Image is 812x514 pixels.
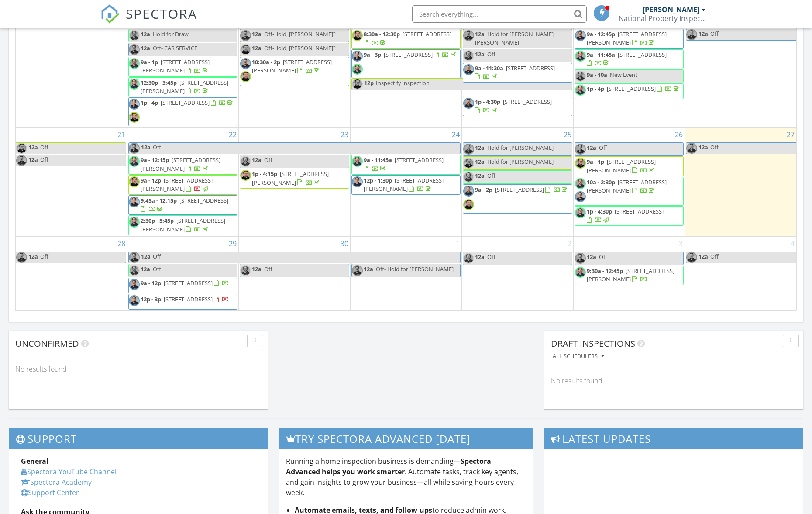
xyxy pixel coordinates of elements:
img: evan_headshot.jpg [575,178,586,189]
img: alex_headshot.jpg [686,252,697,263]
span: Hold for [PERSON_NAME], [PERSON_NAME] [475,30,555,46]
a: 9a - 12p [STREET_ADDRESS][PERSON_NAME] [141,176,213,193]
img: alex_headshot.jpg [16,252,27,263]
a: 9:45a - 12:15p [STREET_ADDRESS] [128,195,237,215]
span: [STREET_ADDRESS] [161,99,210,107]
span: [STREET_ADDRESS] [384,51,433,59]
span: 12a [252,265,261,273]
img: alex_headshot.jpg [129,295,140,306]
span: [STREET_ADDRESS] [164,279,213,287]
span: 8:30a - 12:30p [364,30,400,38]
a: 9a - 1p [STREET_ADDRESS][PERSON_NAME] [128,57,237,76]
a: 9a - 3p [STREET_ADDRESS] [351,49,461,78]
span: 12a [141,143,151,154]
td: Go to October 3, 2025 [573,236,685,310]
strong: General [21,456,48,466]
span: Off [599,253,607,261]
td: Go to September 30, 2025 [239,236,350,310]
a: 10a - 2:30p [STREET_ADDRESS][PERSON_NAME] [575,177,684,206]
a: 2:30p - 5:45p [STREET_ADDRESS][PERSON_NAME] [141,217,225,233]
img: evan_headshot.jpg [129,58,140,69]
span: [STREET_ADDRESS] [179,197,228,204]
span: 12a [587,144,596,152]
td: Go to September 14, 2025 [16,2,127,128]
div: No results found [9,357,268,381]
span: 12a [475,144,485,152]
span: 12a [141,252,151,263]
span: [STREET_ADDRESS] [395,156,444,164]
img: evan_headshot.jpg [575,267,586,278]
a: 1p - 4:30p [STREET_ADDRESS] [463,97,572,116]
img: evan_headshot.jpg [129,217,140,228]
a: Spectora Academy [21,477,92,487]
span: 9a - 3p [364,51,381,59]
span: Hold for [PERSON_NAME] [487,144,554,152]
span: 12a [475,253,485,261]
span: Unconfirmed [15,338,79,349]
td: Go to September 17, 2025 [350,2,461,128]
img: alex_headshot.jpg [463,64,474,75]
span: [STREET_ADDRESS] [495,186,544,193]
a: 9:45a - 12:15p [STREET_ADDRESS] [141,197,228,213]
span: 9:45a - 12:15p [141,197,177,204]
span: 9a - 12:15p [141,156,169,164]
span: 9a - 1p [587,158,604,166]
span: 9a - 11:45a [587,51,615,59]
a: 9a - 12p [STREET_ADDRESS] [128,278,237,293]
td: Go to October 2, 2025 [462,236,573,310]
div: No results found [544,369,803,393]
a: 10:30a - 2p [STREET_ADDRESS][PERSON_NAME] [240,57,349,86]
img: evan_headshot.jpg [240,156,251,167]
span: 12a [587,253,596,261]
span: Off [40,155,48,163]
a: Go to October 2, 2025 [566,237,573,251]
img: alex_headshot.jpg [129,279,140,290]
a: 9a - 12p [STREET_ADDRESS][PERSON_NAME] [128,175,237,195]
img: evan_headshot.jpg [575,207,586,218]
span: New Event [610,71,637,79]
span: Draft Inspections [551,338,635,349]
a: 8:30a - 12:30p [STREET_ADDRESS] [364,30,451,46]
img: alex_headshot.jpg [463,186,474,197]
td: Go to September 22, 2025 [127,128,238,236]
span: Off-Hold, [PERSON_NAME]? [264,44,336,52]
img: alex_headshot.jpg [240,58,251,69]
a: 9a - 1p [STREET_ADDRESS][PERSON_NAME] [575,156,684,176]
button: All schedulers [551,351,606,362]
img: alex_headshot.jpg [129,143,140,154]
img: alex_headshot.jpg [352,51,363,62]
span: Off [487,253,495,261]
img: alex_headshot.jpg [463,144,474,155]
div: National Property Inspections, PDX Metro [619,14,706,23]
span: Off [710,252,719,260]
span: Hold for [PERSON_NAME] [487,158,554,166]
a: Go to September 28, 2025 [116,237,127,251]
img: The Best Home Inspection Software - Spectora [100,4,120,24]
span: 12a [475,172,485,179]
span: [STREET_ADDRESS][PERSON_NAME] [587,30,667,46]
img: alex_headshot.jpg [575,144,586,155]
div: All schedulers [553,353,604,359]
span: [STREET_ADDRESS][PERSON_NAME] [364,176,444,193]
img: evan_headshot.jpg [575,85,586,96]
a: 1p - 4p [STREET_ADDRESS] [141,99,234,107]
span: Off [40,143,48,151]
img: parfitt__jonathon.jpg [129,112,140,123]
img: evan_headshot.jpg [240,265,251,276]
span: 12a [141,44,150,52]
img: alex_headshot.jpg [686,29,697,40]
span: [STREET_ADDRESS] [403,30,451,38]
td: Go to September 19, 2025 [573,2,685,128]
span: 9a - 12p [141,176,161,184]
span: 12a [28,252,38,263]
a: Go to October 1, 2025 [454,237,461,251]
img: parfitt__jonathon.jpg [463,199,474,210]
td: Go to October 4, 2025 [685,236,796,310]
span: 12a [475,50,485,58]
a: Go to September 24, 2025 [450,128,461,141]
span: Off [710,143,719,151]
a: 12:30p - 3:45p [STREET_ADDRESS][PERSON_NAME] [141,79,228,95]
strong: Spectora Advanced helps you work smarter [286,456,491,476]
span: 12a [698,143,709,154]
a: 9a - 12:45p [STREET_ADDRESS][PERSON_NAME] [575,29,684,48]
